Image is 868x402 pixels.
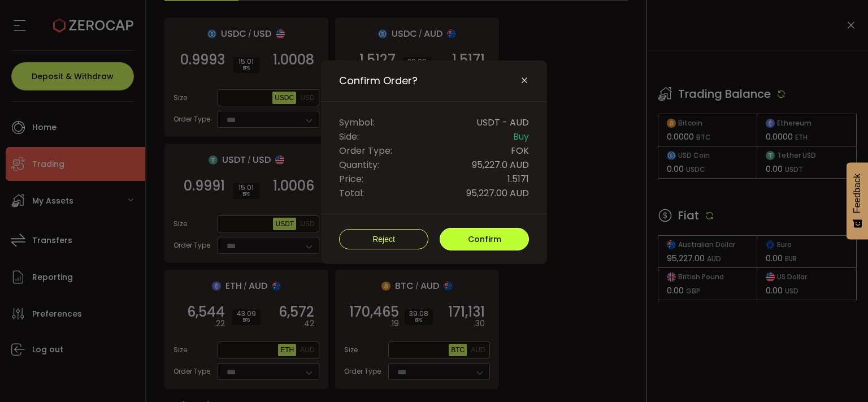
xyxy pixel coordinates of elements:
button: Close [520,76,529,86]
span: 95,227.0 AUD [472,158,529,172]
button: Reject [339,229,428,249]
span: USDT - AUD [476,115,529,129]
span: Confirm [468,234,501,245]
div: Confirm Order? [321,60,547,264]
span: 1.5171 [507,172,529,186]
span: Confirm Order? [339,74,418,88]
span: FOK [511,144,529,158]
span: 95,227.00 AUD [466,186,529,200]
span: Total: [339,186,364,200]
iframe: Chat Widget [811,348,868,402]
span: Buy [513,129,529,144]
button: Confirm [440,228,529,250]
span: Symbol: [339,115,374,129]
span: Side: [339,129,359,144]
span: Price: [339,172,363,186]
button: Feedback - Show survey [847,162,868,239]
span: Quantity: [339,158,379,172]
span: Order Type: [339,144,392,158]
span: Reject [372,235,395,244]
span: Feedback [852,174,862,213]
